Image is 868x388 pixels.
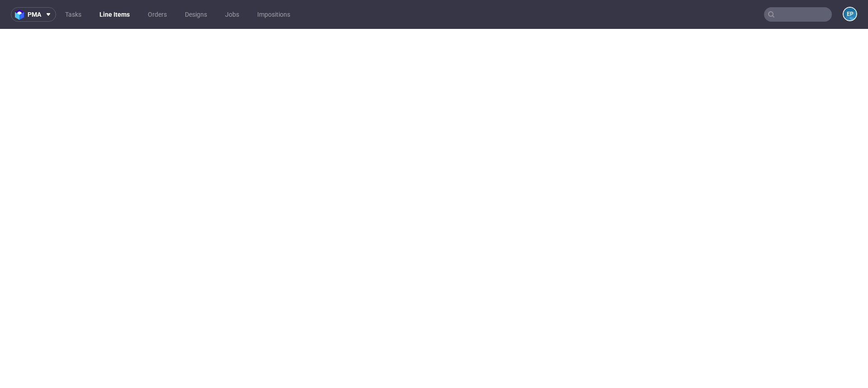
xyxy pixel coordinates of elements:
a: Impositions [252,7,296,22]
figcaption: EP [844,8,856,20]
button: pma [11,7,56,22]
a: Orders [142,7,172,22]
a: Tasks [60,7,87,22]
a: Line Items [94,7,135,22]
a: Designs [179,7,212,22]
img: logo [15,9,28,20]
span: pma [28,11,41,18]
a: Jobs [220,7,245,22]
